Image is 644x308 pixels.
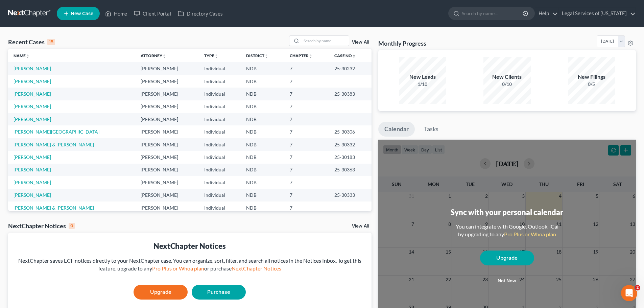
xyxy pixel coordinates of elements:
td: Individual [199,75,241,88]
td: 7 [284,176,329,189]
div: 15 [47,39,55,45]
td: 7 [284,88,329,100]
a: Attorneyunfold_more [141,53,166,58]
td: [PERSON_NAME] [135,202,199,214]
input: Search by name... [462,7,524,20]
iframe: Intercom live chat [621,285,637,301]
a: [PERSON_NAME] [14,154,51,160]
a: [PERSON_NAME] [14,78,51,84]
td: NDB [241,88,284,100]
td: [PERSON_NAME] [135,176,199,189]
td: 7 [284,125,329,138]
td: [PERSON_NAME] [135,100,199,113]
a: Chapterunfold_more [290,53,313,58]
a: Tasks [418,122,445,137]
a: [PERSON_NAME] [14,167,51,172]
td: Individual [199,176,241,189]
td: 7 [284,202,329,214]
td: NDB [241,113,284,125]
a: Directory Cases [174,7,226,20]
i: unfold_more [214,54,218,58]
td: NDB [241,164,284,176]
a: [PERSON_NAME] [14,116,51,122]
td: 7 [284,138,329,151]
td: 25-30306 [329,125,372,138]
a: [PERSON_NAME] [14,192,51,198]
div: New Filings [568,73,615,81]
td: Individual [199,202,241,214]
td: 25-30183 [329,151,372,163]
td: [PERSON_NAME] [135,151,199,163]
a: Pro Plus or Whoa plan [152,265,204,271]
div: 0/10 [483,81,531,88]
i: unfold_more [309,54,313,58]
td: [PERSON_NAME] [135,125,199,138]
a: [PERSON_NAME] & [PERSON_NAME] [14,205,94,211]
a: Client Portal [130,7,174,20]
td: 7 [284,113,329,125]
td: 7 [284,75,329,88]
a: Nameunfold_more [14,53,30,58]
td: NDB [241,176,284,189]
a: Upgrade [480,251,534,265]
span: 2 [635,285,640,290]
div: You can integrate with Google, Outlook, iCal by upgrading to any [453,223,561,238]
div: 0/5 [568,81,615,88]
a: [PERSON_NAME] [14,66,51,71]
td: 25-30333 [329,189,372,202]
td: 25-30332 [329,138,372,151]
a: Help [535,7,558,20]
td: Individual [199,62,241,75]
td: NDB [241,151,284,163]
td: [PERSON_NAME] [135,138,199,151]
td: Individual [199,125,241,138]
a: [PERSON_NAME][GEOGRAPHIC_DATA] [14,129,99,135]
div: New Leads [399,73,446,81]
td: Individual [199,189,241,202]
h3: Monthly Progress [378,39,426,47]
td: NDB [241,100,284,113]
a: [PERSON_NAME] [14,180,51,185]
a: View All [352,40,369,45]
td: NDB [241,138,284,151]
td: [PERSON_NAME] [135,164,199,176]
div: 1/10 [399,81,446,88]
td: 7 [284,151,329,163]
i: unfold_more [352,54,356,58]
td: Individual [199,151,241,163]
i: unfold_more [26,54,30,58]
td: [PERSON_NAME] [135,189,199,202]
td: 25-30232 [329,62,372,75]
td: 7 [284,100,329,113]
a: [PERSON_NAME] [14,103,51,109]
td: Individual [199,164,241,176]
td: [PERSON_NAME] [135,113,199,125]
div: 0 [69,223,75,229]
input: Search by name... [302,36,349,46]
a: Legal Services of [US_STATE] [558,7,636,20]
a: Upgrade [134,285,188,300]
td: NDB [241,189,284,202]
td: Individual [199,138,241,151]
a: [PERSON_NAME] & [PERSON_NAME] [14,142,94,147]
a: View All [352,224,369,229]
td: NDB [241,62,284,75]
td: 25-30383 [329,88,372,100]
i: unfold_more [264,54,268,58]
td: Individual [199,113,241,125]
div: NextChapter Notices [8,222,75,230]
a: Case Nounfold_more [334,53,356,58]
i: unfold_more [162,54,166,58]
a: [PERSON_NAME] [14,91,51,97]
td: 25-30363 [329,164,372,176]
div: NextChapter Notices [14,241,366,251]
a: Pro Plus or Whoa plan [504,231,556,237]
td: 7 [284,189,329,202]
button: Not now [480,274,534,288]
td: Individual [199,100,241,113]
div: Sync with your personal calendar [451,207,563,217]
span: New Case [71,11,93,16]
div: Recent Cases [8,38,55,46]
td: 7 [284,164,329,176]
a: Districtunfold_more [246,53,268,58]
